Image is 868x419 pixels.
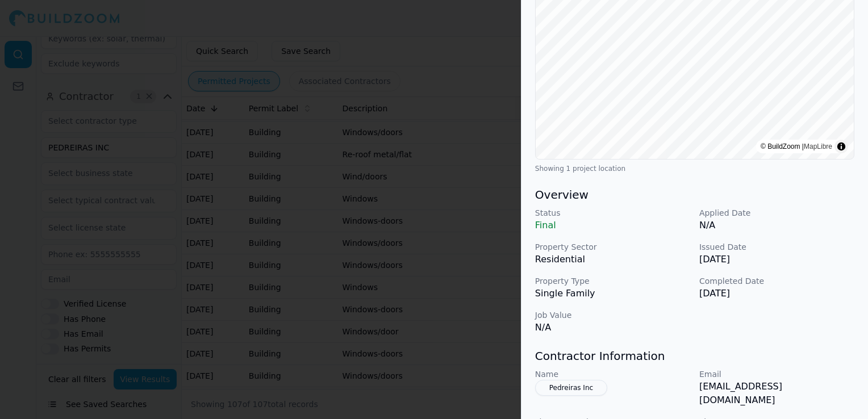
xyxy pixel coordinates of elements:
[535,348,854,364] h3: Contractor Information
[535,287,690,300] p: Single Family
[535,309,690,321] p: Job Value
[535,253,690,266] p: Residential
[535,241,690,253] p: Property Sector
[535,219,690,232] p: Final
[535,164,854,173] div: Showing 1 project location
[761,141,832,152] div: © BuildZoom |
[699,241,854,253] p: Issued Date
[535,380,607,396] button: Pedreiras Inc
[699,368,854,380] p: Email
[699,253,854,266] p: [DATE]
[834,140,848,153] summary: Toggle attribution
[535,207,690,219] p: Status
[699,287,854,300] p: [DATE]
[699,219,854,232] p: N/A
[535,321,690,334] p: N/A
[535,275,690,287] p: Property Type
[535,187,854,203] h3: Overview
[804,143,832,150] a: MapLibre
[699,380,854,407] p: [EMAIL_ADDRESS][DOMAIN_NAME]
[699,207,854,219] p: Applied Date
[699,275,854,287] p: Completed Date
[535,368,690,380] p: Name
